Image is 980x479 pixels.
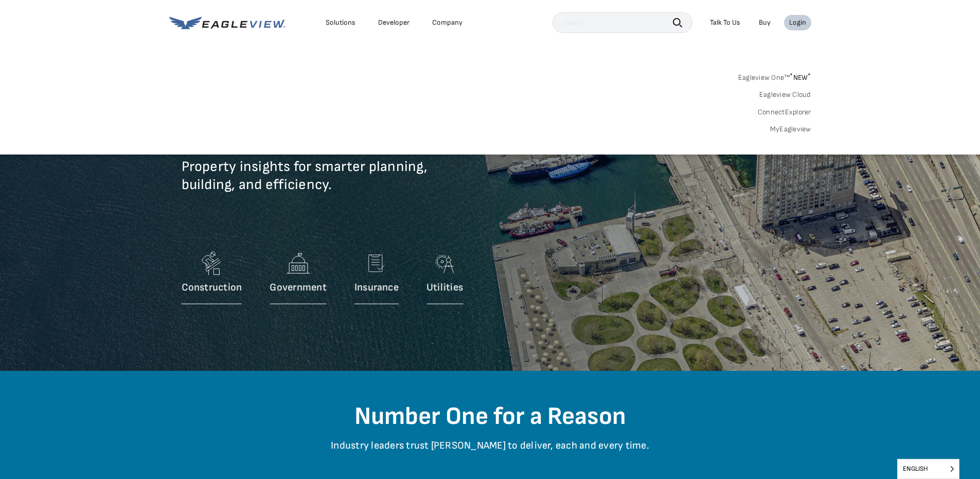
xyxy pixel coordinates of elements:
[738,70,811,82] a: Eagleview One™*NEW*
[898,459,959,478] span: English
[759,90,811,99] a: Eagleview Cloud
[759,18,771,27] a: Buy
[182,248,242,310] a: Construction
[710,18,740,27] div: Talk To Us
[354,248,399,310] a: Insurance
[354,281,399,294] p: Insurance
[789,18,806,27] div: Login
[182,158,552,209] p: Property insights for smarter planning, building, and efficiency.
[897,459,959,479] aside: Language selected: English
[189,439,791,468] p: Industry leaders trust [PERSON_NAME] to deliver, each and every time.
[426,248,463,310] a: Utilities
[553,12,692,33] input: Search
[189,402,791,432] h2: Number One for a Reason
[270,248,326,310] a: Government
[270,281,326,294] p: Government
[432,18,462,27] div: Company
[770,125,811,134] a: MyEagleview
[326,18,355,27] div: Solutions
[378,18,409,27] a: Developer
[790,73,811,82] span: NEW
[182,281,242,294] p: Construction
[758,108,811,117] a: ConnectExplorer
[426,281,463,294] p: Utilities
